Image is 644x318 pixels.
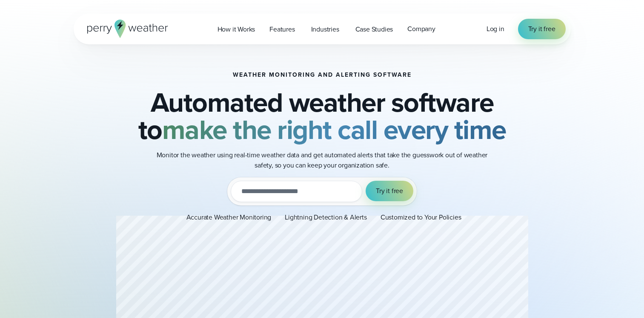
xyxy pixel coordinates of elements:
[210,20,263,38] a: How it Works
[218,24,255,35] span: How it Works
[366,181,413,201] button: Try it free
[528,24,555,34] span: Try it free
[348,20,401,38] a: Case Studies
[162,110,506,150] strong: make the right call every time
[311,24,339,35] span: Industries
[381,212,461,223] p: Customized to Your Policies
[152,150,492,171] p: Monitor the weather using real-time weather data and get automated alerts that take the guesswork...
[407,24,435,34] span: Company
[116,89,528,143] h2: Automated weather software to
[285,212,366,223] p: Lightning Detection & Alerts
[186,212,272,223] p: Accurate Weather Monitoring
[487,24,504,34] a: Log in
[355,24,393,35] span: Case Studies
[487,24,504,34] span: Log in
[233,72,412,78] h1: Weather Monitoring and Alerting Software
[269,24,295,35] span: Features
[518,19,566,39] a: Try it free
[376,186,403,196] span: Try it free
